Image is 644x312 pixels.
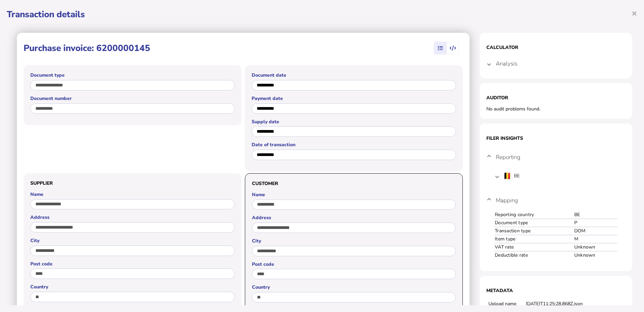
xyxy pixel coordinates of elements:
[252,191,456,198] label: Name
[494,243,574,251] td: VAT rate
[486,95,625,101] h1: Auditor
[30,191,235,198] label: Name
[24,42,150,54] h1: Purchase invoice: 6200000145
[30,214,235,220] label: Address
[252,141,456,148] label: Date of transaction
[494,168,617,184] mat-expansion-panel-header: BE
[496,153,520,161] h4: Reporting
[496,60,517,68] h4: Analysis
[486,168,625,189] div: Reporting
[30,180,235,186] h3: Supplier
[574,211,617,219] td: BE
[252,214,456,221] label: Address
[486,146,625,168] mat-expansion-panel-header: Reporting
[494,211,574,219] td: Reporting country
[252,72,456,78] label: Document date
[494,227,574,235] td: Transaction type
[574,235,617,243] td: M
[30,261,235,267] label: Post code
[632,7,637,20] span: ×
[486,287,625,294] h1: Metadata
[446,42,458,54] mat-button-toggle: View transaction data
[486,55,625,72] mat-expansion-panel-header: Analysis
[252,238,456,244] label: City
[486,189,625,211] mat-expansion-panel-header: Mapping
[486,44,625,51] h1: Calculator
[486,211,625,264] div: Mapping
[252,119,456,125] label: Supply date
[252,95,456,102] label: Payment date
[574,219,617,227] td: P
[434,42,446,54] mat-button-toggle: View summary
[494,235,574,243] td: Item type
[486,298,524,309] td: Upload name
[30,237,235,244] label: City
[514,173,520,179] span: BE
[486,135,625,141] h1: Filer Insights
[30,95,235,102] label: Document number
[524,298,625,309] td: [DATE]T11:25:28.868Z.json
[504,173,511,179] img: be.png
[574,251,617,259] td: Unknown
[30,72,235,78] label: Document type
[30,284,235,290] label: Country
[494,219,574,227] td: Document type
[7,8,637,20] h1: Transaction details
[486,106,625,112] div: No audit problems found.
[252,284,456,290] label: Country
[574,243,617,251] td: Unknown
[252,261,456,267] label: Post code
[252,180,456,187] h3: Customer
[496,197,518,204] h4: Mapping
[494,251,574,259] td: Deductible rate
[574,227,617,235] td: DOM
